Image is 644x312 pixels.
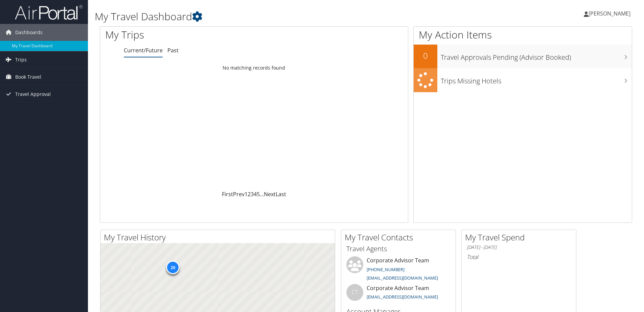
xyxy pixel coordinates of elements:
h2: My Travel History [104,232,335,243]
h1: My Trips [105,28,275,42]
span: Trips [15,51,27,68]
a: 3 [251,190,254,198]
h1: My Action Items [414,28,632,42]
span: … [260,190,264,198]
a: [EMAIL_ADDRESS][DOMAIN_NAME] [367,294,438,300]
h3: Travel Agents [346,244,451,254]
li: Corporate Advisor Team [343,284,454,306]
img: airportal-logo.png [15,4,83,20]
span: Dashboards [15,24,43,41]
a: [EMAIL_ADDRESS][DOMAIN_NAME] [367,275,438,281]
h2: My Travel Spend [465,232,576,243]
h3: Travel Approvals Pending (Advisor Booked) [441,49,632,62]
a: 5 [257,190,260,198]
a: 4 [254,190,257,198]
h2: 0 [414,50,437,61]
a: [PERSON_NAME] [584,3,637,24]
a: Next [264,190,276,198]
td: No matching records found [100,62,408,74]
h6: [DATE] - [DATE] [467,244,571,251]
a: 0Travel Approvals Pending (Advisor Booked) [414,45,632,68]
h2: My Travel Contacts [345,232,456,243]
a: [PHONE_NUMBER] [367,266,405,272]
a: 1 [245,190,248,198]
span: Book Travel [15,69,41,85]
span: [PERSON_NAME] [589,10,630,17]
a: First [222,190,233,198]
a: Past [167,47,179,54]
h1: My Travel Dashboard [95,9,456,24]
a: Prev [233,190,245,198]
a: Current/Future [124,47,163,54]
span: Travel Approval [15,86,51,103]
a: Last [276,190,286,198]
a: 2 [248,190,251,198]
div: CT [346,284,363,301]
div: 20 [166,261,180,274]
h3: Trips Missing Hotels [441,73,632,86]
a: Trips Missing Hotels [414,68,632,92]
h6: Total [467,253,571,261]
li: Corporate Advisor Team [343,256,454,284]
